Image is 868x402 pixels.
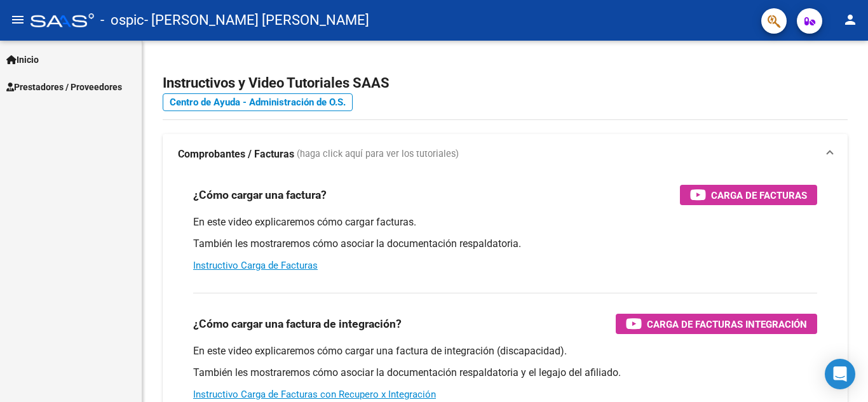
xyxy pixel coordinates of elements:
[680,185,817,205] button: Carga de Facturas
[647,316,807,332] span: Carga de Facturas Integración
[193,260,318,271] a: Instructivo Carga de Facturas
[10,12,25,27] mat-icon: menu
[193,366,817,380] p: También les mostraremos cómo asociar la documentación respaldatoria y el legajo del afiliado.
[193,215,817,229] p: En este video explicaremos cómo cargar facturas.
[843,12,858,27] mat-icon: person
[711,187,807,203] span: Carga de Facturas
[193,344,817,358] p: En este video explicaremos cómo cargar una factura de integración (discapacidad).
[297,147,459,161] span: (haga click aquí para ver los tutoriales)
[163,71,848,95] h2: Instructivos y Video Tutoriales SAAS
[825,359,855,389] div: Open Intercom Messenger
[193,186,327,204] h3: ¿Cómo cargar una factura?
[616,314,817,334] button: Carga de Facturas Integración
[178,147,294,161] strong: Comprobantes / Facturas
[100,6,144,34] span: - ospic
[163,134,848,175] mat-expansion-panel-header: Comprobantes / Facturas (haga click aquí para ver los tutoriales)
[193,389,436,400] a: Instructivo Carga de Facturas con Recupero x Integración
[144,6,369,34] span: - [PERSON_NAME] [PERSON_NAME]
[193,315,402,333] h3: ¿Cómo cargar una factura de integración?
[163,93,353,111] a: Centro de Ayuda - Administración de O.S.
[193,237,817,251] p: También les mostraremos cómo asociar la documentación respaldatoria.
[6,80,122,94] span: Prestadores / Proveedores
[6,53,39,67] span: Inicio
